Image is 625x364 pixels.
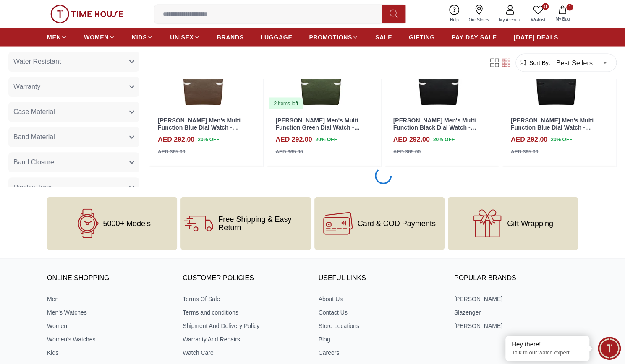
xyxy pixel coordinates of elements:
a: Shipment And Delivery Policy [183,322,306,330]
a: Kids [47,348,171,357]
span: Wishlist [528,17,549,23]
a: Blog [319,335,442,343]
a: About Us [319,295,442,303]
span: LUGGAGE [261,33,293,42]
a: [PERSON_NAME] [454,322,578,330]
a: Terms Of Sale [183,295,306,303]
p: Talk to our watch expert! [512,349,583,356]
div: Best Sellers [550,51,613,75]
div: Chat Widget [598,337,621,360]
a: [PERSON_NAME] Men's Multi Function Blue Dial Watch - LC08260.394 [158,117,241,138]
a: PROMOTIONS [309,30,358,45]
a: Warranty And Repairs [183,335,306,343]
span: 20 % OFF [198,136,219,143]
span: Free Shipping & Easy Return [218,215,307,232]
a: BRANDS [217,30,244,45]
button: Case Material [8,102,139,122]
span: Display Type [13,183,52,193]
span: GIFTING [409,33,435,42]
button: Water Resistant [8,52,139,72]
h4: AED 292.00 [158,135,194,145]
span: Our Stores [465,17,492,23]
span: Card & COD Payments [358,219,436,228]
span: PAY DAY SALE [452,33,497,42]
a: SALE [375,30,392,45]
a: UNISEX [170,30,200,45]
button: 1My Bag [550,4,575,24]
a: Watch Care [183,348,306,357]
span: WOMEN [84,33,109,42]
div: AED 365.00 [393,148,421,156]
span: BRANDS [217,33,244,42]
button: Warranty [8,77,139,97]
a: WOMEN [84,30,115,45]
h3: USEFUL LINKS [319,272,442,285]
a: [PERSON_NAME] Men's Multi Function Black Dial Watch - LC08260.351 [393,117,476,138]
a: Women [47,322,171,330]
button: Band Closure [8,153,139,173]
span: 20 % OFF [433,136,455,143]
a: [PERSON_NAME] [454,295,578,303]
button: Display Type [8,178,139,198]
span: Gift Wrapping [507,219,553,228]
div: Hey there! [512,340,583,348]
a: LUGGAGE [261,30,293,45]
div: AED 365.00 [158,148,185,156]
span: Band Closure [13,158,54,168]
h4: AED 292.00 [275,135,312,145]
a: [PERSON_NAME] Men's Multi Function Blue Dial Watch - LC08260.301 [511,117,594,138]
a: MEN [47,30,67,45]
span: My Account [496,17,524,23]
span: [DATE] DEALS [514,33,558,42]
div: AED 365.00 [511,148,538,156]
a: GIFTING [409,30,435,45]
a: 0Wishlist [526,3,550,25]
span: 20 % OFF [551,136,572,143]
h4: AED 292.00 [511,135,547,145]
div: 2 items left [269,98,303,109]
span: Case Material [13,107,55,117]
span: 1 [566,4,573,11]
a: Men's Watches [47,308,171,317]
span: SALE [375,33,392,42]
a: Women's Watches [47,335,171,343]
div: AED 365.00 [275,148,303,156]
a: PAY DAY SALE [452,30,497,45]
img: ... [50,5,123,23]
span: UNISEX [170,33,194,42]
h4: AED 292.00 [393,135,430,145]
a: Slazenger [454,308,578,317]
a: [DATE] DEALS [514,30,558,45]
span: 20 % OFF [315,136,337,143]
a: Men [47,295,171,303]
span: 5000+ Models [103,219,151,228]
a: Help [445,3,464,25]
a: Contact Us [319,308,442,317]
a: KIDS [132,30,153,45]
a: Store Locations [319,322,442,330]
span: MEN [47,33,61,42]
span: PROMOTIONS [309,33,352,42]
a: [PERSON_NAME] Men's Multi Function Green Dial Watch - LC08260.375 [275,117,360,138]
button: Band Material [8,127,139,148]
span: Water Resistant [13,57,61,67]
span: Sort By: [528,59,550,67]
span: KIDS [132,33,147,42]
h3: ONLINE SHOPPING [47,272,171,285]
span: Warranty [13,82,40,92]
h3: Popular Brands [454,272,578,285]
a: Careers [319,348,442,357]
span: My Bag [552,16,573,22]
h3: CUSTOMER POLICIES [183,272,306,285]
a: Our Stores [464,3,494,25]
span: Help [447,17,462,23]
span: 0 [542,3,549,10]
button: Sort By: [519,59,550,67]
span: Band Material [13,133,55,143]
a: Terms and conditions [183,308,306,317]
